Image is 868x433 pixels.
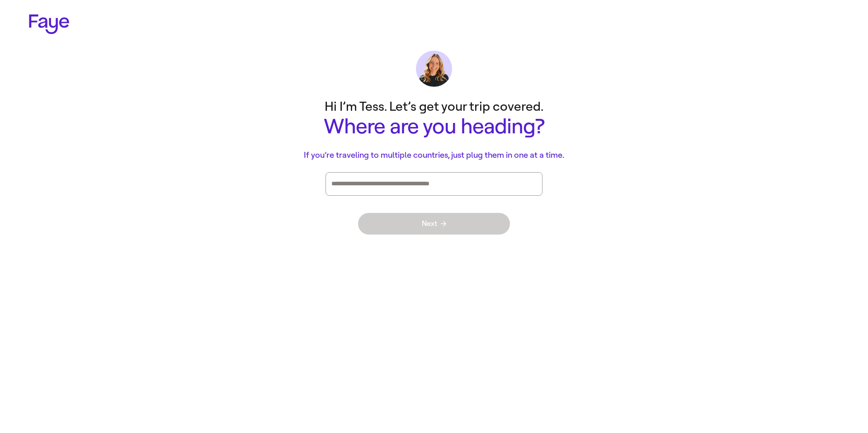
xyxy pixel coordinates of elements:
button: Next [358,213,510,235]
h1: Where are you heading? [253,115,615,138]
div: Press enter after you type each destination [331,173,537,195]
span: Next [422,220,446,227]
p: If you’re traveling to multiple countries, just plug them in one at a time. [253,149,615,161]
p: Hi I’m Tess. Let’s get your trip covered. [253,98,615,115]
